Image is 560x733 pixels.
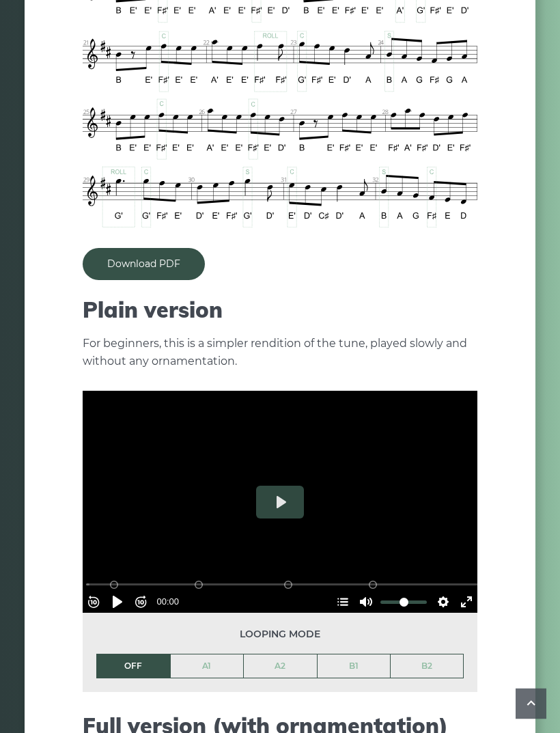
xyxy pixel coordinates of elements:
a: Download PDF [83,249,205,281]
p: For beginners, this is a simpler rendition of the tune, played slowly and without any ornamentation. [83,335,477,371]
a: B1 [318,655,391,678]
h2: Plain version [83,297,477,323]
a: A1 [171,655,244,678]
a: A2 [244,655,317,678]
span: Looping mode [96,627,464,643]
a: B2 [391,655,463,678]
